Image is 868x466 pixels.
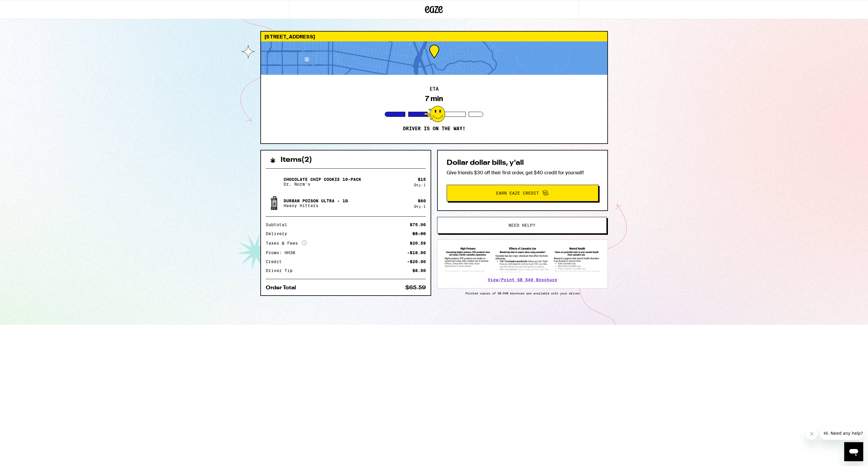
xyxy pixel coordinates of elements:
iframe: Message from company [820,427,863,440]
div: Driver Tip [266,268,297,273]
div: [STREET_ADDRESS] [261,32,607,41]
div: $20.59 [410,241,426,245]
p: Heavy Hitters [284,203,348,208]
p: Chocolate Chip Cookie 10-Pack [284,177,361,182]
div: $65.59 [405,285,426,291]
div: -$18.00 [407,251,426,255]
div: Qty: 1 [414,183,426,187]
iframe: Close message [806,428,818,440]
p: Durban Poison Ultra - 1g [284,198,348,203]
button: Need help? [437,217,607,234]
div: Credit [266,260,286,264]
div: $ 60 [418,198,426,203]
div: $75.00 [410,223,426,227]
p: Driver is on the way! [403,126,465,132]
div: Order Total [266,285,300,291]
div: Taxes & Fees [266,240,307,246]
h2: Dollar dollar bills, y'all [447,159,598,167]
div: $ 15 [418,177,426,182]
div: -$20.00 [407,260,426,264]
p: Give friends $30 off their first order, get $40 credit for yourself! [447,170,598,176]
h2: ETA [430,87,439,91]
iframe: Button to launch messaging window [844,442,863,461]
div: Qty: 1 [414,204,426,208]
span: Need help? [509,223,535,227]
img: Durban Poison Ultra - 1g [266,195,282,212]
p: Dr. Norm's [284,182,361,187]
p: Printed copies of SB-540 brochure are available with your driver [437,291,608,295]
h2: Items ( 2 ) [281,156,312,164]
a: View/Print SB 540 Brochure [488,277,557,282]
div: Promo: HH30 [266,251,299,255]
div: 7 min [425,94,443,103]
div: Delivery [266,232,291,236]
div: $5.00 [412,232,426,236]
div: $8.00 [412,268,426,273]
img: Chocolate Chip Cookie 10-Pack [266,173,282,190]
div: Subtotal [266,223,291,227]
img: SB 540 Brochure preview [443,246,602,274]
span: Earn Eaze Credit [496,191,539,195]
button: Earn Eaze Credit [447,185,598,201]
